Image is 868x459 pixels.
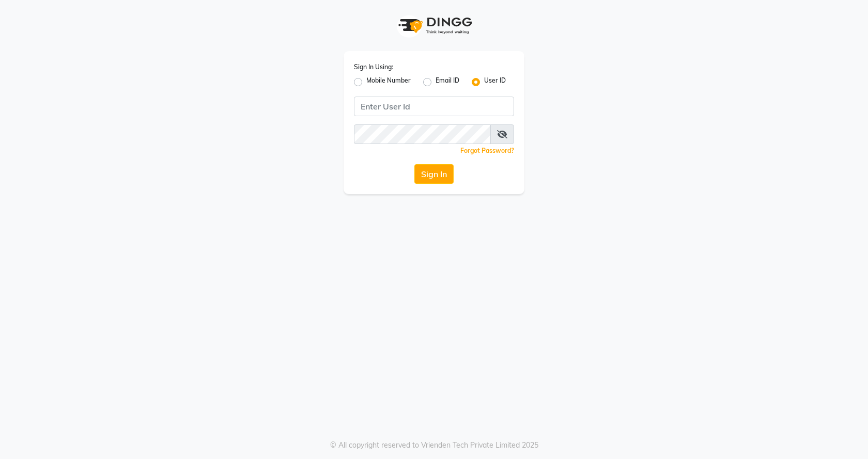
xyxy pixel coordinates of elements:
[436,76,459,88] label: Email ID
[354,62,393,72] label: Sign In Using:
[354,97,514,116] input: Username
[366,76,411,88] label: Mobile Number
[354,124,491,144] input: Username
[393,10,475,41] img: logo1.svg
[460,147,514,154] a: Forgot Password?
[484,76,506,88] label: User ID
[414,164,454,184] button: Sign In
